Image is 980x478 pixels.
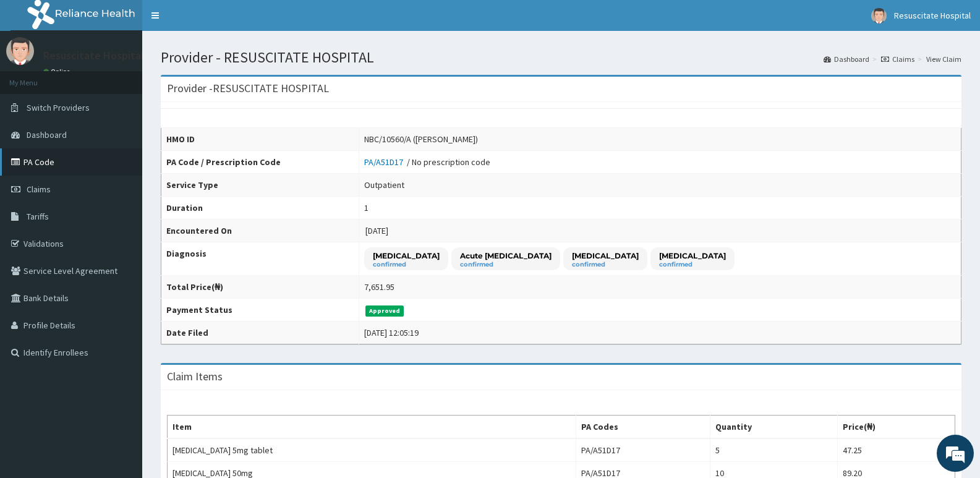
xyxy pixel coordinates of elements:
[365,305,404,317] span: Approved
[203,6,232,36] div: Minimize live chat window
[161,242,359,276] th: Diagnosis
[161,276,359,299] th: Total Price(₦)
[576,438,710,462] td: PA/A51D17
[6,338,236,381] textarea: Type your message and hit 'Enter'
[572,262,639,268] small: confirmed
[364,133,478,145] div: NBC/10560/A ([PERSON_NAME])
[72,156,171,281] span: We're online!
[168,416,576,439] th: Item
[167,83,329,94] h3: Provider - RESUSCITATE HOSPITAL
[364,202,369,214] div: 1
[6,37,34,65] img: User Image
[364,156,407,168] a: PA/A51D17
[161,220,359,242] th: Encountered On
[572,250,639,261] p: [MEDICAL_DATA]
[161,128,359,151] th: HMO ID
[824,54,869,64] a: Dashboard
[710,438,838,462] td: 5
[364,281,394,293] div: 7,651.95
[27,102,90,113] span: Switch Providers
[460,262,552,268] small: confirmed
[926,54,961,64] a: View Claim
[364,156,490,168] div: / No prescription code
[364,326,419,339] div: [DATE] 12:05:19
[43,50,144,61] p: Resuscitate Hospital
[161,322,359,344] th: Date Filed
[365,225,388,236] span: [DATE]
[161,174,359,197] th: Service Type
[27,129,67,140] span: Dashboard
[64,69,208,85] div: Chat with us now
[161,49,961,66] h1: Provider - RESUSCITATE HOSPITAL
[373,250,440,261] p: [MEDICAL_DATA]
[838,416,955,439] th: Price(₦)
[27,211,49,222] span: Tariffs
[161,299,359,322] th: Payment Status
[659,250,726,261] p: [MEDICAL_DATA]
[838,438,955,462] td: 47.25
[161,197,359,220] th: Duration
[373,262,440,268] small: confirmed
[710,416,838,439] th: Quantity
[43,67,73,76] a: Online
[167,371,223,382] h3: Claim Items
[881,54,914,64] a: Claims
[168,438,576,462] td: [MEDICAL_DATA] 5mg tablet
[460,250,552,261] p: Acute [MEDICAL_DATA]
[894,10,971,21] span: Resuscitate Hospital
[23,62,50,93] img: d_794563401_company_1708531726252_794563401
[27,184,51,195] span: Claims
[364,179,404,191] div: Outpatient
[871,8,887,23] img: User Image
[576,416,710,439] th: PA Codes
[659,262,726,268] small: confirmed
[161,151,359,174] th: PA Code / Prescription Code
